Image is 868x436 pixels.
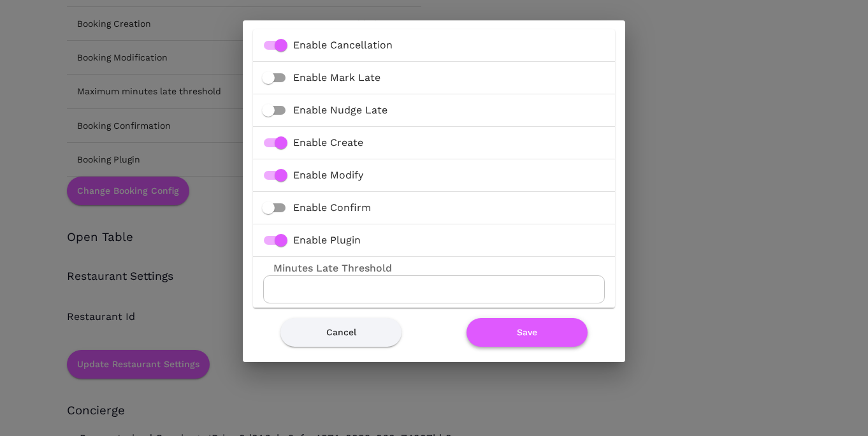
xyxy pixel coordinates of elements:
span: Enable Mark Late [293,70,380,85]
span: Enable Create [293,135,363,150]
span: Enable Cancellation [293,38,393,53]
span: Enable Nudge Late [293,103,387,118]
button: Cancel [280,318,401,347]
span: Enable Modify [293,168,363,183]
span: Enable Confirm [293,200,371,215]
button: Save [467,318,588,347]
span: Enable Plugin [293,233,361,248]
label: Minutes Late Threshold [263,261,392,275]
